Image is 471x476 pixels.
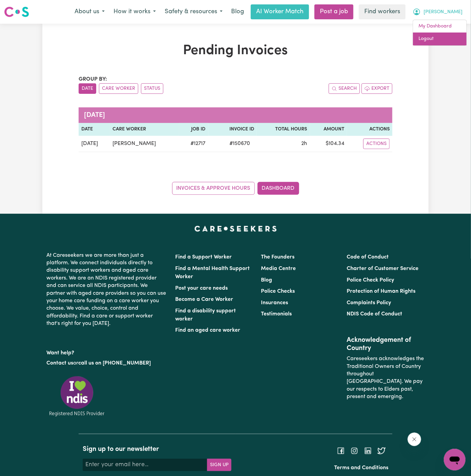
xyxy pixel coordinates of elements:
a: Follow Careseekers on Twitter [377,448,386,454]
span: 2 hours [302,141,307,146]
a: Media Centre [261,266,296,271]
a: call us on [PHONE_NUMBER] [78,360,151,366]
a: Protection of Human Rights [347,289,416,294]
a: Find a Mental Health Support Worker [175,266,250,280]
button: How it works [109,5,160,19]
div: My Account [413,20,467,46]
a: Charter of Customer Service [347,266,419,271]
a: Complaints Policy [347,300,391,306]
h2: Acknowledgement of Country [347,336,425,352]
a: Blog [227,4,248,19]
a: Contact us [46,360,73,366]
button: sort invoices by care worker [99,83,138,94]
th: Date [79,123,110,136]
span: Need any help? [4,5,41,10]
button: Actions [363,139,390,149]
a: Follow Careseekers on Facebook [337,448,345,454]
a: AI Worker Match [251,4,309,19]
a: Blog [261,277,272,283]
span: [PERSON_NAME] [424,8,463,16]
td: [DATE] [79,136,110,152]
span: # 150670 [225,140,254,148]
button: Safety & resources [160,5,227,19]
h2: Sign up to our newsletter [83,445,231,453]
a: Find workers [359,4,406,19]
a: NDIS Code of Conduct [347,311,403,317]
h1: Pending Invoices [79,43,392,59]
a: Become a Care Worker [175,297,233,302]
a: Find a disability support worker [175,308,236,322]
img: Careseekers logo [4,6,29,18]
th: Job ID [179,123,208,136]
button: My Account [408,5,467,19]
button: About us [70,5,109,19]
td: [PERSON_NAME] [110,136,179,152]
a: Follow Careseekers on LinkedIn [364,448,372,454]
th: Care Worker [110,123,179,136]
button: Export [362,83,392,94]
a: Post a job [314,4,353,19]
input: Enter your email here... [83,459,207,471]
a: Terms and Conditions [334,465,388,471]
a: Careseekers logo [4,4,29,20]
img: Registered NDIS provider [46,375,107,417]
a: Find an aged care worker [175,328,240,333]
button: sort invoices by date [79,83,96,94]
button: Search [329,83,360,94]
a: Insurances [261,300,288,306]
td: $ 104.34 [310,136,347,152]
iframe: Button to launch messaging window [444,449,466,471]
a: My Dashboard [413,20,467,33]
button: sort invoices by paid status [141,83,163,94]
a: The Founders [261,254,294,260]
caption: [DATE] [79,107,392,123]
p: or [46,357,167,370]
a: Code of Conduct [347,254,389,260]
a: Dashboard [258,182,299,195]
a: Police Checks [261,289,295,294]
p: At Careseekers we are more than just a platform. We connect individuals directly to disability su... [46,249,167,330]
p: Want help? [46,347,167,357]
a: Post your care needs [175,286,228,291]
button: Subscribe [207,459,231,471]
th: Total Hours [257,123,310,136]
a: Find a Support Worker [175,254,232,260]
th: Amount [310,123,347,136]
a: Invoices & Approve Hours [172,182,255,195]
span: Group by: [79,77,107,82]
td: # 12717 [179,136,208,152]
th: Invoice ID [208,123,257,136]
a: Police Check Policy [347,277,394,283]
a: Testimonials [261,311,292,317]
p: Careseekers acknowledges the Traditional Owners of Country throughout [GEOGRAPHIC_DATA]. We pay o... [347,352,425,403]
th: Actions [347,123,392,136]
iframe: Close message [408,433,421,446]
a: Logout [413,33,467,45]
a: Follow Careseekers on Instagram [350,448,359,454]
a: Careseekers home page [194,226,277,231]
